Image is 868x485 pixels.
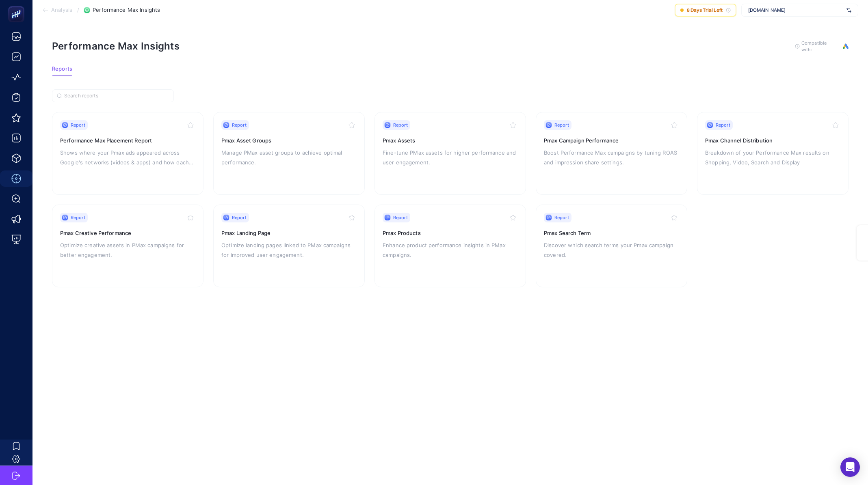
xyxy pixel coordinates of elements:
button: Reports [52,66,72,76]
span: Report [393,122,408,128]
span: Report [716,122,730,128]
h1: Performance Max Insights [52,40,180,52]
p: Boost Performance Max campaigns by tuning ROAS and impression share settings. [544,148,679,167]
h3: Performance Max Placement Report [60,136,195,144]
span: Report [393,214,408,221]
h3: Pmax Creative Performance [60,229,195,237]
h3: Pmax Asset Groups [221,136,357,144]
p: Enhance product performance insights in PMax campaigns. [383,240,518,260]
p: Shows where your Pmax ads appeared across Google's networks (videos & apps) and how each placemen... [60,148,195,167]
span: Reports [52,66,72,72]
h3: Pmax Search Term [544,229,679,237]
p: Breakdown of your Performance Max results on Shopping, Video, Search and Display [705,148,840,167]
span: Report [71,214,85,221]
a: ReportPerformance Max Placement ReportShows where your Pmax ads appeared across Google's networks... [52,112,203,195]
a: ReportPmax ProductsEnhance product performance insights in PMax campaigns. [374,205,526,287]
a: ReportPmax Campaign PerformanceBoost Performance Max campaigns by tuning ROAS and impression shar... [536,112,687,195]
p: Manage PMax asset groups to achieve optimal performance. [221,148,357,167]
a: ReportPmax Creative PerformanceOptimize creative assets in PMax campaigns for better engagement. [52,205,203,287]
a: ReportPmax Search TermDiscover which search terms your Pmax campaign covered. [536,205,687,287]
h3: Pmax Channel Distribution [705,136,840,144]
p: Optimize creative assets in PMax campaigns for better engagement. [60,240,195,260]
h3: Pmax Products [383,229,518,237]
span: Report [232,214,247,221]
span: [DOMAIN_NAME] [748,7,843,13]
span: / [77,6,79,13]
a: ReportPmax AssetsFine-tune PMax assets for higher performance and user engagement. [374,112,526,195]
p: Optimize landing pages linked to PMax campaigns for improved user engagement. [221,240,357,260]
a: ReportPmax Landing PageOptimize landing pages linked to PMax campaigns for improved user engagement. [213,205,365,287]
span: Report [71,122,85,128]
span: Report [554,214,569,221]
p: Fine-tune PMax assets for higher performance and user engagement. [383,148,518,167]
img: svg%3e [846,6,851,14]
a: ReportPmax Asset GroupsManage PMax asset groups to achieve optimal performance. [213,112,365,195]
a: ReportPmax Channel DistributionBreakdown of your Performance Max results on Shopping, Video, Sear... [697,112,849,195]
input: Search [64,93,169,99]
span: Analysis [51,7,72,13]
h3: Pmax Campaign Performance [544,136,679,144]
h3: Pmax Landing Page [221,229,357,237]
div: Open Intercom Messenger [840,457,860,477]
span: Report [232,122,247,128]
span: Performance Max Insights [93,7,160,13]
p: Discover which search terms your Pmax campaign covered. [544,240,679,260]
span: Compatible with: [801,40,838,53]
span: Report [554,122,569,128]
span: 8 Days Trial Left [687,7,723,13]
h3: Pmax Assets [383,136,518,144]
